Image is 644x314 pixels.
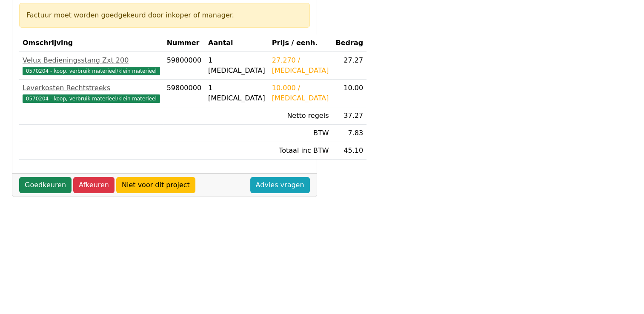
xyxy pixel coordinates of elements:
div: 27.270 / [MEDICAL_DATA] [272,55,329,76]
th: Aantal [205,34,269,52]
td: 37.27 [332,107,366,125]
a: Velux Bedieningsstang Zxt 2000570204 - koop, verbruik materieel/klein materieel [23,55,160,76]
div: 10.000 / [MEDICAL_DATA] [272,83,329,103]
div: Leverkosten Rechtstreeks [23,83,160,93]
td: 27.27 [332,52,366,80]
a: Advies vragen [250,177,310,193]
th: Prijs / eenh. [269,34,332,52]
div: 1 [MEDICAL_DATA] [208,55,265,76]
td: 59800000 [163,80,205,107]
td: Totaal inc BTW [269,142,332,160]
a: Afkeuren [73,177,114,193]
th: Nummer [163,34,205,52]
div: 1 [MEDICAL_DATA] [208,83,265,103]
th: Omschrijving [19,34,163,52]
td: BTW [269,125,332,142]
a: Niet voor dit project [116,177,195,193]
td: 59800000 [163,52,205,80]
th: Bedrag [332,34,366,52]
a: Leverkosten Rechtstreeks0570204 - koop, verbruik materieel/klein materieel [23,83,160,103]
span: 0570204 - koop, verbruik materieel/klein materieel [23,94,160,103]
span: 0570204 - koop, verbruik materieel/klein materieel [23,67,160,75]
a: Goedkeuren [19,177,72,193]
td: 45.10 [332,142,366,160]
td: Netto regels [269,107,332,125]
td: 7.83 [332,125,366,142]
td: 10.00 [332,80,366,107]
div: Factuur moet worden goedgekeurd door inkoper of manager. [26,10,303,20]
div: Velux Bedieningsstang Zxt 200 [23,55,160,66]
